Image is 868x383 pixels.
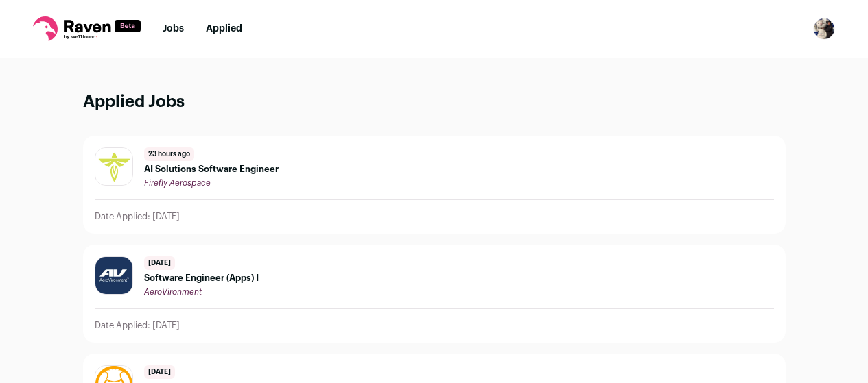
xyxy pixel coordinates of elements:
span: AeroVironment [144,288,202,296]
img: 95f60c790cc0890b0211ff92884f63f42fef3791006b0a5e517e95c872de1974.jpg [95,257,132,294]
span: AI Solutions Software Engineer [144,164,279,175]
a: Applied [206,24,242,34]
a: [DATE] Software Engineer (Apps) I AeroVironment Date Applied: [DATE] [84,245,785,342]
p: Date Applied: [DATE] [95,211,180,222]
h1: Applied Jobs [83,91,786,114]
img: 19484919-medium_jpg [813,18,835,40]
span: [DATE] [144,256,175,270]
a: 23 hours ago AI Solutions Software Engineer Firefly Aerospace Date Applied: [DATE] [84,136,785,233]
span: Firefly Aerospace [144,179,211,187]
a: Jobs [163,24,184,34]
button: Open dropdown [813,18,835,40]
img: 8007361fd26a7318da5053b873372a36782f3468f3e8d5748087d76c939bc26e.jpg [95,148,132,185]
span: Software Engineer (Apps) I [144,273,259,284]
span: [DATE] [144,365,175,379]
span: 23 hours ago [144,147,194,161]
p: Date Applied: [DATE] [95,320,180,331]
